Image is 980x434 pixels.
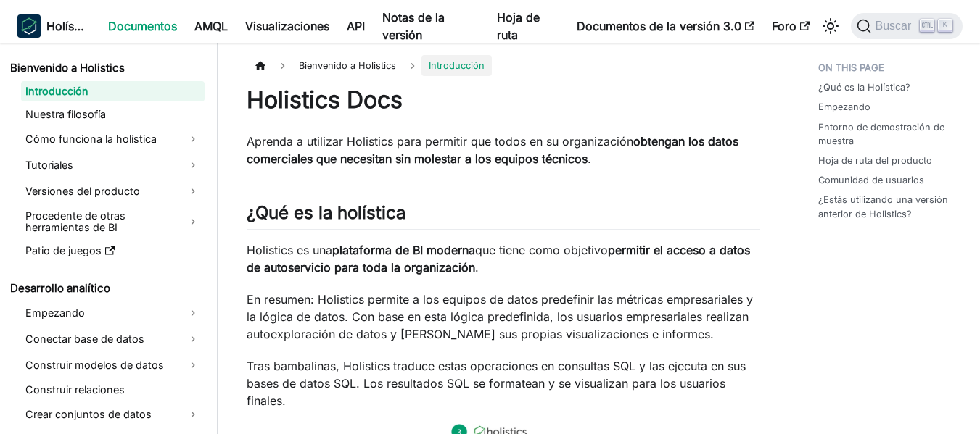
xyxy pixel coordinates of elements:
font: Conectar base de datos [25,333,144,345]
font: Tutoriales [25,159,73,171]
a: Patio de juegos [21,241,205,261]
a: Hoja de ruta del producto [818,154,932,167]
font: Aprenda a utilizar Holistics para permitir que todos en su organización [247,134,633,149]
a: HolísticaHolística [17,14,88,38]
button: Cambiar entre modo oscuro y claro (actualmente modo claro) [819,14,842,38]
font: . [588,151,591,166]
font: API [347,19,365,33]
img: Holística [17,14,41,38]
font: ¿Qué es la holística [247,202,405,223]
font: Patio de juegos [25,244,102,256]
font: . [475,260,479,275]
font: Introducción [429,60,485,71]
a: Introducción [21,81,205,101]
font: En resumen: Holistics permite a los equipos de datos predefinir las métricas empresariales y la l... [247,292,753,341]
font: Documentos de la versión 3.0 [577,19,741,33]
font: Empezando [818,101,870,112]
a: Entorno de demostración de muestra [818,120,957,148]
a: AMQL [186,14,236,38]
font: Hoja de ruta [497,10,540,42]
a: Visualizaciones [236,14,338,38]
a: Comunidad de usuarios [818,173,924,187]
a: Cómo funciona la holística [21,128,205,151]
font: Comunidad de usuarios [818,175,924,185]
font: Hoja de ruta del producto [818,155,932,166]
font: ¿Qué es la Holística? [818,82,910,93]
font: Crear conjuntos de datos [25,408,152,420]
a: Crear conjuntos de datos [21,403,205,426]
font: Desarrollo analítico [10,281,110,295]
nav: Pan rallado [247,55,760,76]
a: Documentos de la versión 3.0 [568,14,763,38]
a: ¿Qué es la Holística? [818,80,910,94]
font: Notas de la versión [382,10,445,42]
font: Construir modelos de datos [25,359,164,371]
font: Documentos [108,19,177,33]
a: Hoja de ruta [488,6,568,46]
font: AMQL [194,19,228,33]
font: Nuestra filosofía [25,108,106,120]
a: Página de inicio [247,55,274,76]
font: Entorno de demostración de muestra [818,122,944,146]
font: Bienvenido a Holistics [10,61,125,75]
a: Empezando [818,100,870,114]
font: Buscar [876,20,912,32]
a: Tutoriales [21,154,205,177]
font: Foro [772,19,796,33]
a: Versiones del producto [21,180,205,203]
font: plataforma de BI moderna [332,243,475,257]
font: que tiene como objetivo [475,243,608,257]
a: Notas de la versión [374,6,489,46]
kbd: K [938,19,952,32]
a: Construir relaciones [21,380,205,400]
font: Holistics es una [247,243,332,257]
a: Procedente de otras herramientas de BI [21,206,205,238]
font: Cómo funciona la holística [25,133,157,145]
font: Construir relaciones [25,383,125,396]
font: Visualizaciones [245,19,329,33]
font: Bienvenido a Holistics [299,60,396,71]
font: Tras bambalinas, Holistics traduce estas operaciones en consultas SQL y las ejecuta en sus bases ... [247,359,746,408]
button: Buscar (Ctrl+K) [851,13,963,39]
font: Holistics Docs [247,85,403,114]
a: ¿Estás utilizando una versión anterior de Holistics? [818,193,957,220]
font: Procedente de otras herramientas de BI [25,209,125,233]
a: Nuestra filosofía [21,104,205,125]
a: Documentos [99,14,186,38]
font: Empezando [25,306,85,319]
a: Foro [763,14,818,38]
a: Empezando [21,301,205,325]
font: Introducción [25,85,88,97]
a: Conectar base de datos [21,327,205,351]
font: Versiones del producto [25,185,140,197]
font: Holística [46,19,94,33]
a: API [338,14,374,38]
font: ¿Estás utilizando una versión anterior de Holistics? [818,194,948,219]
a: Construir modelos de datos [21,354,205,377]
